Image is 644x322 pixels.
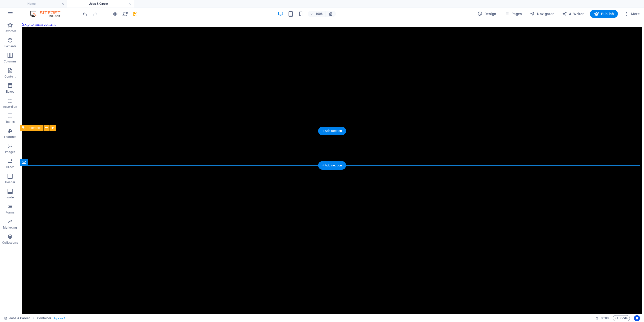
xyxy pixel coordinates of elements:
[27,126,41,129] span: Reference
[562,11,584,16] span: AI Writer
[6,210,15,214] p: Forms
[4,315,30,321] a: Click to cancel selection. Double-click to open Pages
[530,11,554,16] span: Navigator
[624,11,640,16] span: More
[4,44,17,48] p: Elements
[329,12,333,16] i: On resize automatically adjust zoom level to fit chosen device.
[2,2,35,6] a: Skip to main content
[82,11,88,17] i: Undo: Edit headline (Ctrl+Z)
[615,315,628,321] span: Code
[622,10,642,18] button: More
[29,11,67,17] img: Editor Logo
[613,315,630,321] button: Code
[590,10,618,18] button: Publish
[5,75,16,79] p: Content
[37,315,65,321] nav: breadcrumb
[2,241,18,245] p: Collections
[4,135,16,139] p: Features
[3,105,17,109] p: Accordion
[475,10,498,18] button: Design
[132,11,138,17] i: Save (Ctrl+S)
[4,59,16,63] p: Columns
[6,165,14,169] p: Slider
[308,11,326,17] button: 100%
[53,315,65,321] span: . bg-user-1
[67,1,134,7] h4: Jobs & Career
[475,10,498,18] div: Design (Ctrl+Alt+Y)
[560,10,586,18] button: AI Writer
[122,11,128,17] i: Reload page
[82,11,88,17] button: undo
[3,226,17,230] p: Marketing
[37,315,51,321] span: Click to select. Double-click to edit
[595,315,609,321] h6: Session time
[594,11,614,16] span: Publish
[5,150,15,154] p: Images
[502,10,524,18] button: Pages
[6,90,14,94] p: Boxes
[601,315,609,321] span: 00 00
[132,11,138,17] button: save
[504,11,522,16] span: Pages
[4,29,16,33] p: Favorites
[6,120,15,124] p: Tables
[528,10,556,18] button: Navigator
[604,316,605,320] span: :
[634,315,640,321] button: Usercentrics
[318,127,346,135] div: + Add section
[315,11,324,17] h6: 100%
[6,195,15,199] p: Footer
[318,161,346,170] div: + Add section
[122,11,128,17] button: reload
[477,11,496,16] span: Design
[5,180,15,184] p: Header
